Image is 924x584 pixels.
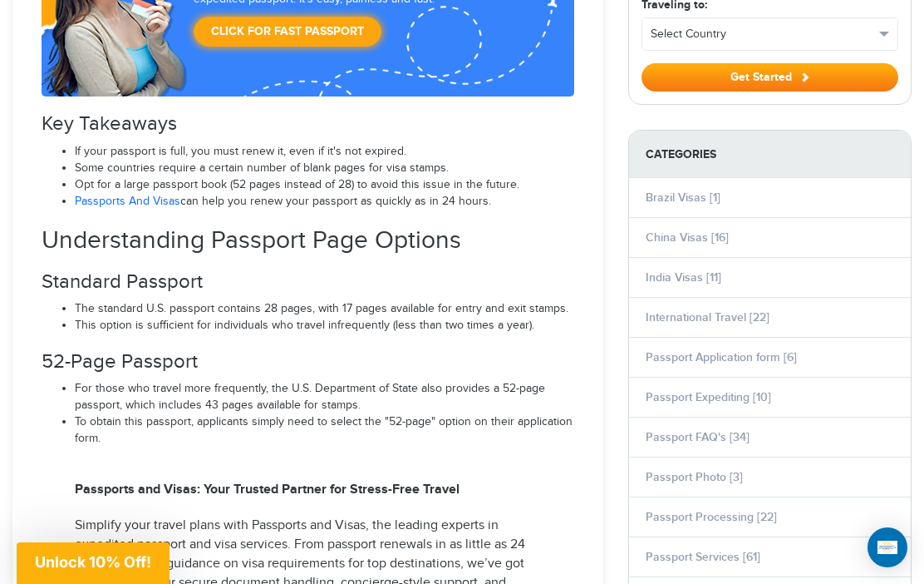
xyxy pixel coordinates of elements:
[42,112,177,136] span: Key Takeaways
[75,194,574,210] li: can help you renew your passport as quickly as in 24 hours.
[75,382,545,412] span: For those who travel more frequently, the U.S. Department of State also provides a 52-page passpo...
[42,225,461,255] span: Understanding Passport Page Options
[646,430,750,444] a: Passport FAQ's [34]
[17,542,170,584] div: Unlock 10% Off!
[75,195,180,208] a: Passports And Visas
[646,270,721,285] a: India Visas [11]
[646,470,743,484] a: Passport Photo [3]
[35,553,151,571] span: Unlock 10% Off!
[42,350,198,374] span: 52-Page Passport
[75,415,573,445] span: To obtain this passport, applicants simply need to select the "52-page" option on their applicati...
[641,63,898,92] button: Get Started
[629,131,911,178] strong: Categories
[75,145,406,158] span: If your passport is full, you must renew it, even if it's not expired.
[75,319,534,332] span: This option is sufficient for individuals who travel infrequently (less than two times a year).
[646,550,760,564] a: Passport Services [61]
[646,310,769,324] a: International Travel [22]
[646,230,729,245] a: China Visas [16]
[646,191,720,205] a: Brazil Visas [1]
[646,510,777,524] a: Passport Processing [22]
[867,527,907,567] div: Open Intercom Messenger
[642,18,897,50] button: Select Country
[75,302,568,315] span: The standard U.S. passport contains 28 pages, with 17 pages available for entry and exit stamps.
[646,350,797,364] a: Passport Application form [6]
[42,270,203,294] span: Standard Passport
[75,178,519,191] span: Opt for a large passport book (52 pages instead of 28) to avoid this issue in the future.
[194,17,381,47] a: Click for Fast Passport
[651,26,874,42] span: Select Country
[646,390,771,404] a: Passport Expediting [10]
[75,482,460,497] span: Passports and Visas: Your Trusted Partner for Stress-Free Travel
[75,161,449,175] span: Some countries require a certain number of blank pages for visa stamps.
